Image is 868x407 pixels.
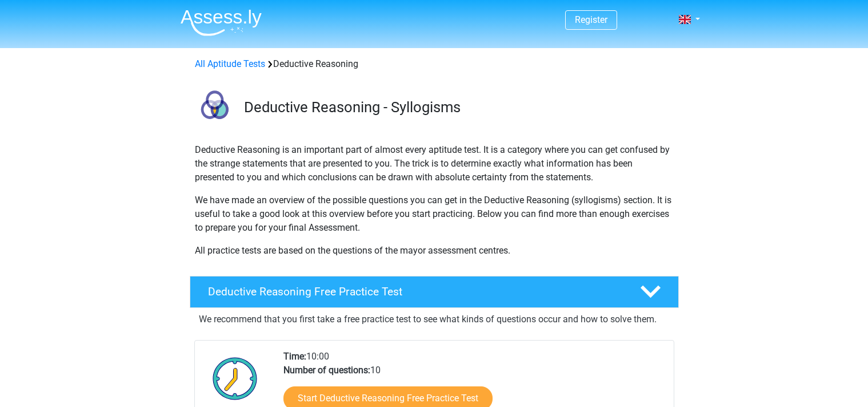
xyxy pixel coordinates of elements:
[199,313,670,326] p: We recommend that you first take a free practice test to see what kinds of questions occur and ho...
[206,350,264,407] img: Clock
[185,276,683,308] a: Deductive Reasoning Free Practice Test
[575,14,607,25] a: Register
[195,58,265,69] a: All Aptitude Tests
[181,9,262,36] img: Assessly
[195,143,674,184] p: Deductive Reasoning is an important part of almost every aptitude test. It is a category where yo...
[190,85,239,133] img: deductive reasoning
[283,365,370,376] b: Number of questions:
[190,57,678,71] div: Deductive Reasoning
[208,285,622,298] h4: Deductive Reasoning Free Practice Test
[195,244,674,258] p: All practice tests are based on the questions of the mayor assessment centres.
[244,98,670,116] h3: Deductive Reasoning - Syllogisms
[283,351,306,362] b: Time:
[195,193,674,235] p: We have made an overview of the possible questions you can get in the Deductive Reasoning (syllog...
